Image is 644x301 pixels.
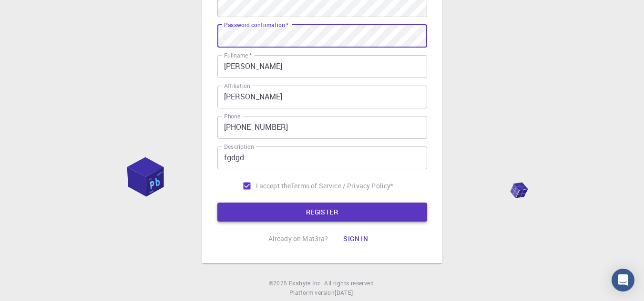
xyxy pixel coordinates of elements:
a: [DATE]. [335,288,355,298]
label: Fullname [224,51,252,59]
div: Open Intercom Messenger [612,269,634,291]
span: © 2025 [269,279,289,288]
span: Platform version [289,288,335,298]
span: [DATE] . [335,289,355,296]
p: Terms of Service / Privacy Policy * [291,181,393,191]
a: Exabyte Inc. [289,279,322,288]
a: Terms of Service / Privacy Policy* [291,181,393,191]
span: I accept the [256,181,291,191]
span: Exabyte Inc. [289,279,322,287]
label: Description [224,143,254,151]
label: Phone [224,112,240,120]
p: Already on Mat3ra? [268,234,328,243]
button: Sign in [336,229,376,248]
label: Affiliation [224,82,250,90]
span: All rights reserved. [324,279,375,288]
label: Password confirmation [224,21,288,29]
button: REGISTER [217,203,427,222]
